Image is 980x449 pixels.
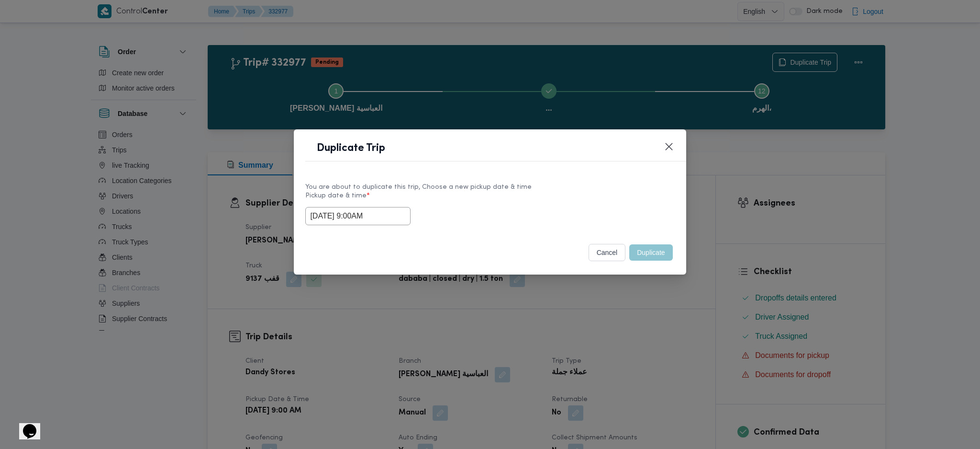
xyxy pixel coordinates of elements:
button: Closes this modal window [663,141,675,152]
button: Duplicate [629,244,672,261]
input: Choose date & time [305,207,411,225]
iframe: chat widget [10,411,40,439]
div: You are about to duplicate this trip, Choose a new pickup date & time [305,182,674,192]
button: cancel [589,244,626,261]
h1: Duplicate Trip [317,141,385,156]
label: Pickup date & time [305,192,674,207]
